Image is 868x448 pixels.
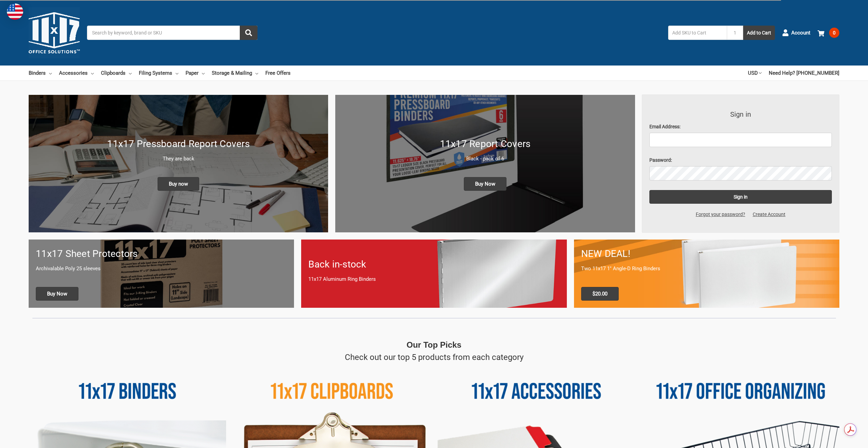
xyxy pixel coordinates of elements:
[36,287,78,301] span: Buy Now
[342,137,628,151] h1: 11x17 Report Covers
[749,211,789,218] a: Create Account
[345,351,524,363] p: Check out our top 5 products from each category
[7,3,23,20] img: duty and tax information for United States
[36,155,321,163] p: They are back
[791,29,810,37] span: Account
[36,247,287,261] h1: 11x17 Sheet Protectors
[265,66,291,81] a: Free Offers
[692,211,749,218] a: Forgot your password?
[649,123,832,130] label: Email Address:
[812,430,868,448] iframe: Google Customer Reviews
[29,240,294,307] a: 11x17 sheet protectors 11x17 Sheet Protectors Archivalable Poly 25 sleeves Buy Now
[574,240,839,307] a: 11x17 Binder 2-pack only $20.00 NEW DEAL! Two 11x17 1" Angle-D Ring Binders $20.00
[301,240,567,307] a: Back in-stock 11x17 Aluminum Ring Binders
[818,24,839,42] a: 0
[743,26,775,40] button: Add to Cart
[87,26,258,40] input: Search by keyword, brand or SKU
[139,66,178,81] a: Filing Systems
[29,7,80,58] img: 11x17.com
[36,265,287,273] p: Archivalable Poly 25 sleeves
[29,95,328,232] a: New 11x17 Pressboard Binders 11x17 Pressboard Report Covers They are back Buy now
[29,66,52,81] a: Binders
[335,95,635,232] a: 11x17 Report Covers 11x17 Report Covers Black - pack of 6 Buy Now
[829,28,839,38] span: 0
[581,287,619,301] span: $20.00
[158,177,199,191] span: Buy now
[748,66,762,81] a: USD
[649,190,832,204] input: Sign in
[769,66,839,81] a: Need Help? [PHONE_NUMBER]
[581,265,832,273] p: Two 11x17 1" Angle-D Ring Binders
[36,137,321,151] h1: 11x17 Pressboard Report Covers
[308,275,559,283] p: 11x17 Aluminum Ring Binders
[782,24,810,42] a: Account
[59,66,94,81] a: Accessories
[342,155,628,163] p: Black - pack of 6
[649,157,832,164] label: Password:
[581,247,832,261] h1: NEW DEAL!
[407,339,461,351] p: Our Top Picks
[29,95,328,232] img: New 11x17 Pressboard Binders
[101,66,132,81] a: Clipboards
[335,95,635,232] img: 11x17 Report Covers
[186,66,205,81] a: Paper
[212,66,258,81] a: Storage & Mailing
[668,26,727,40] input: Add SKU to Cart
[464,177,506,191] span: Buy Now
[308,257,559,272] h1: Back in-stock
[649,109,832,119] h3: Sign in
